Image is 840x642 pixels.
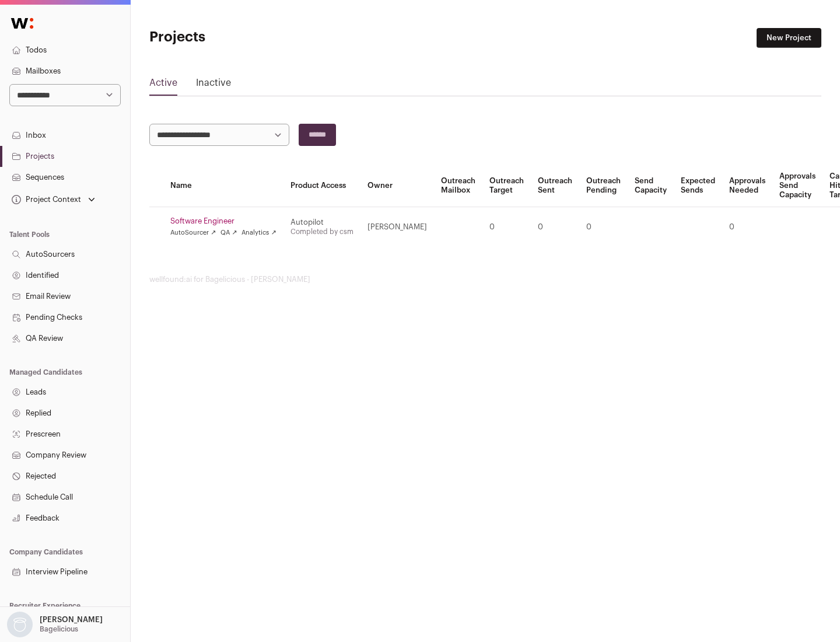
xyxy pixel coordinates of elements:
[674,165,722,207] th: Expected Sends
[149,275,821,284] footer: wellfound:ai for Bagelicious - [PERSON_NAME]
[722,207,772,247] td: 0
[242,228,276,238] a: Analytics ↗
[434,165,482,207] th: Outreach Mailbox
[149,28,373,47] h1: Projects
[40,624,78,634] p: Bagelicious
[772,165,822,207] th: Approvals Send Capacity
[220,228,237,238] a: QA ↗
[360,165,434,207] th: Owner
[579,165,628,207] th: Outreach Pending
[196,76,231,95] a: Inactive
[757,28,821,48] a: New Project
[283,165,360,207] th: Product Access
[482,207,531,247] td: 0
[149,76,177,95] a: Active
[170,217,276,226] a: Software Engineer
[40,615,103,624] p: [PERSON_NAME]
[290,218,353,227] div: Autopilot
[531,207,579,247] td: 0
[628,165,674,207] th: Send Capacity
[360,207,434,247] td: [PERSON_NAME]
[722,165,772,207] th: Approvals Needed
[482,165,531,207] th: Outreach Target
[5,12,40,35] img: Wellfound
[9,191,97,208] button: Open dropdown
[7,612,33,637] img: nopic.png
[163,165,283,207] th: Name
[5,612,105,637] button: Open dropdown
[9,195,81,204] div: Project Context
[290,228,353,235] a: Completed by csm
[531,165,579,207] th: Outreach Sent
[579,207,628,247] td: 0
[170,228,216,238] a: AutoSourcer ↗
